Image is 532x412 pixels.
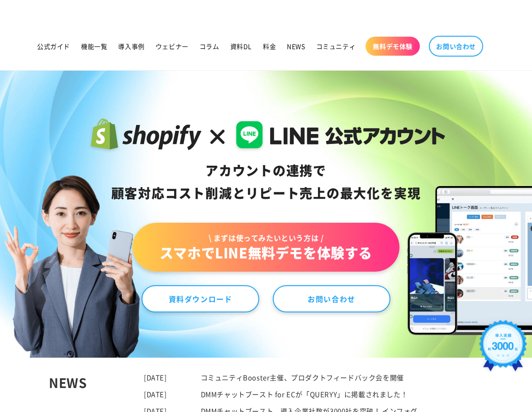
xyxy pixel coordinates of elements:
[118,42,144,50] span: 導入事例
[366,37,420,56] a: 無料デモ体験
[429,36,483,57] a: お問い合わせ
[273,285,390,312] a: お問い合わせ
[156,42,189,50] span: ウェビナー
[81,42,107,50] span: 機能一覧
[436,42,476,50] span: お問い合わせ
[113,37,150,56] a: 導入事例
[194,37,225,56] a: コラム
[373,42,413,50] span: 無料デモ体験
[37,42,70,50] span: 公式ガイド
[76,37,113,56] a: 機能一覧
[199,42,219,50] span: コラム
[144,389,167,399] time: [DATE]
[476,317,530,378] img: 導入実績約3000社
[263,42,276,50] span: 料金
[287,42,305,50] span: NEWS
[142,285,259,312] a: 資料ダウンロード
[316,42,356,50] span: コミュニティ
[311,37,361,56] a: コミュニティ
[87,159,446,205] div: アカウントの連携で 顧客対応コスト削減と リピート売上の 最大化を実現
[201,389,408,399] a: DMMチャットブースト for ECが「QUERYY」に掲載されました！
[133,223,399,272] a: \ まずは使ってみたいという方は /スマホでLINE無料デモを体験する
[257,37,281,56] a: 料金
[281,37,310,56] a: NEWS
[150,37,194,56] a: ウェビナー
[144,373,167,382] time: [DATE]
[201,373,404,382] a: コミュニティBooster主催、プロダクトフィードバック会を開催
[225,37,257,56] a: 資料DL
[32,37,76,56] a: 公式ガイド
[230,42,252,50] span: 資料DL
[160,233,372,243] span: \ まずは使ってみたいという方は /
